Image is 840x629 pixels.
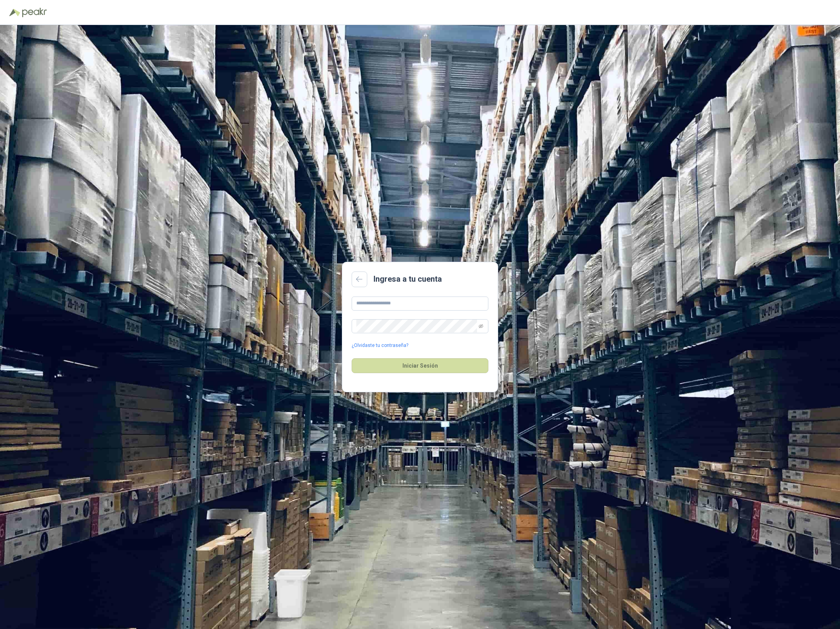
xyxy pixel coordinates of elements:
img: Peakr [22,8,47,17]
h2: Ingresa a tu cuenta [374,273,442,285]
a: ¿Olvidaste tu contraseña? [352,342,408,349]
img: Logo [9,9,20,16]
button: Iniciar Sesión [352,358,488,373]
span: eye-invisible [479,324,483,329]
